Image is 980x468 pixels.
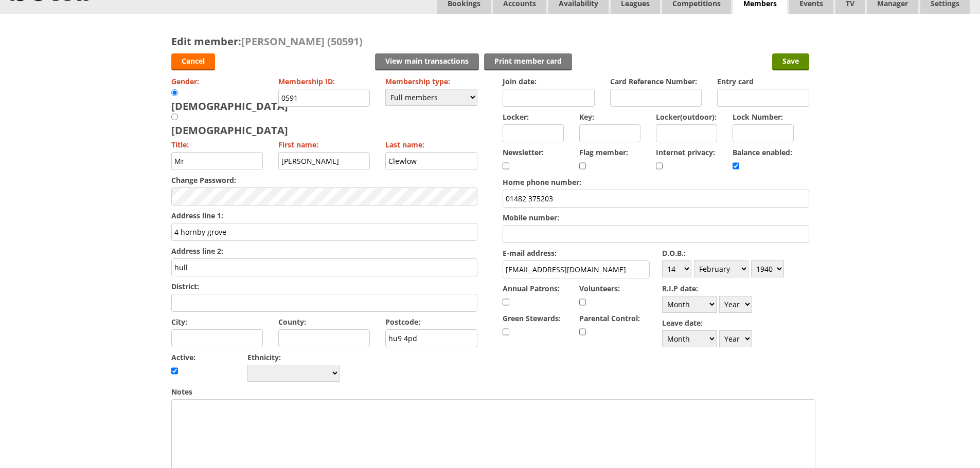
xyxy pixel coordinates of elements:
label: Card Reference Number: [610,77,702,86]
label: Entry card [717,77,809,86]
label: Internet privacy: [656,147,733,157]
label: District: [171,282,477,291]
label: Last name: [385,140,477,149]
label: Gender: [171,77,263,86]
label: D.O.B.: [662,248,809,258]
label: Green Stewards: [503,313,573,323]
input: Save [772,53,809,70]
label: Title: [171,140,263,149]
label: Address line 1: [171,211,477,220]
label: Locker(outdoor): [656,112,717,122]
label: City: [171,317,263,327]
label: Balance enabled: [733,147,809,157]
label: Leave date: [662,318,809,328]
label: Membership ID: [278,77,370,86]
label: Address line 2: [171,246,477,256]
label: County: [278,317,370,327]
label: Ethnicity: [247,352,340,362]
span: [PERSON_NAME] (50591) [241,34,363,48]
label: Parental Control: [579,313,650,323]
label: Home phone number: [503,177,809,187]
label: Volunteers: [579,284,650,293]
label: R.I.P date: [662,284,809,293]
label: Annual Patrons: [503,284,573,293]
label: Flag member: [579,147,656,157]
label: Postcode: [385,317,477,327]
label: E-mail address: [503,248,650,258]
label: Change Password: [171,175,477,185]
div: [DEMOGRAPHIC_DATA] [171,89,288,113]
label: Key: [579,112,640,122]
a: Cancel [171,53,215,70]
label: Membership type: [385,77,477,86]
label: Join date: [503,77,595,86]
label: Mobile number: [503,213,809,222]
div: [DEMOGRAPHIC_DATA] [171,113,288,137]
label: First name: [278,140,370,149]
a: Print member card [484,53,572,70]
label: Notes [171,387,809,397]
label: Active: [171,352,248,362]
label: Newsletter: [503,147,579,157]
label: Locker: [503,112,564,122]
label: Lock Number: [733,112,794,122]
a: View main transactions [375,53,479,70]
